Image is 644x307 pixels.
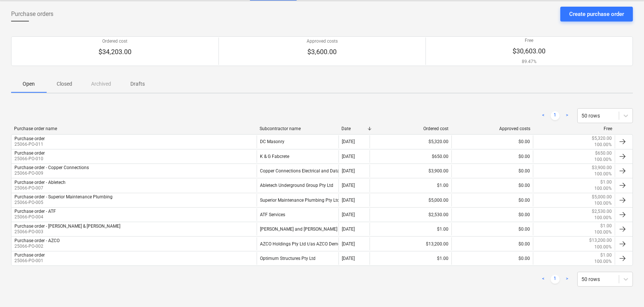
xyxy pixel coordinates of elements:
[257,252,338,265] div: Optimum Structures Pty Ltd
[563,275,571,284] a: Next page
[14,243,60,250] p: 25066-PO-002
[563,111,571,120] a: Next page
[14,194,113,199] div: Purchase order - Superior Maintenance Plumbing
[342,139,355,144] div: [DATE]
[257,165,338,177] div: Copper Connections Electrical and Data Solutions Pty Ltd
[342,154,355,159] div: [DATE]
[370,194,451,207] div: $5,000.00
[451,223,533,235] div: $0.00
[592,194,612,200] p: $5,000.00
[14,180,66,185] div: Purchase order - Abletech
[451,252,533,265] div: $0.00
[539,111,548,120] a: Previous page
[594,229,612,235] p: 100.00%
[551,275,560,284] a: Page 1 is your current page
[14,136,45,141] div: Purchase order
[14,141,45,148] p: 25066-PO-011
[600,223,612,229] p: $1.00
[342,227,355,232] div: [DATE]
[592,135,612,142] p: $5,320.00
[342,256,355,261] div: [DATE]
[129,80,147,88] p: Drafts
[14,165,89,170] div: Purchase order - Copper Connections
[257,179,338,192] div: Abletech Underground Group Pty Ltd
[451,179,533,192] div: $0.00
[370,135,451,148] div: $5,320.00
[600,252,612,258] p: $1.00
[513,59,546,65] p: 89.47%
[594,142,612,148] p: 100.00%
[342,241,355,247] div: [DATE]
[257,237,338,250] div: AZCO Holdings Pty Ltd t/as AZCO Demolition
[592,165,612,171] p: $3,900.00
[370,237,451,250] div: $13,200.00
[14,151,45,156] div: Purchase order
[56,80,73,88] p: Closed
[594,258,612,265] p: 100.00%
[607,271,644,307] iframe: Chat Widget
[595,150,612,156] p: $650.00
[451,135,533,148] div: $0.00
[14,238,60,243] div: Purchase order - AZCO
[260,126,336,131] div: Subcontractor name
[341,126,367,131] div: Date
[569,9,624,19] div: Create purchase order
[536,126,612,131] div: Free
[370,208,451,221] div: $2,530.00
[342,212,355,217] div: [DATE]
[451,194,533,207] div: $0.00
[307,38,338,44] p: Approved costs
[370,179,451,192] div: $1.00
[600,179,612,185] p: $1.00
[11,10,53,19] span: Purchase orders
[539,275,548,284] a: Previous page
[257,208,338,221] div: ATF Services
[99,47,131,56] p: $34,203.00
[257,150,338,163] div: K & G Fabcrete
[454,126,530,131] div: Approved costs
[370,223,451,235] div: $1.00
[257,135,338,148] div: DC Masonry
[14,252,45,258] div: Purchase order
[14,170,89,176] p: 25066-PO-009
[551,111,560,120] a: Page 1 is your current page
[594,200,612,207] p: 100.00%
[370,165,451,177] div: $3,900.00
[342,198,355,203] div: [DATE]
[99,38,131,44] p: Ordered cost
[14,258,45,264] p: 25066-PO-001
[14,156,45,162] p: 25066-PO-010
[451,237,533,250] div: $0.00
[451,150,533,163] div: $0.00
[14,214,56,220] p: 25066-PO-004
[370,252,451,265] div: $1.00
[257,223,338,235] div: [PERSON_NAME] and [PERSON_NAME]
[594,244,612,250] p: 100.00%
[370,150,451,163] div: $650.00
[592,208,612,215] p: $2,530.00
[451,208,533,221] div: $0.00
[594,171,612,177] p: 100.00%
[589,237,612,244] p: $13,200.00
[594,185,612,192] p: 100.00%
[14,199,113,206] p: 25066-PO-005
[373,126,448,131] div: Ordered cost
[451,165,533,177] div: $0.00
[513,37,546,44] p: Free
[14,209,56,214] div: Purchase order - ATF
[257,194,338,207] div: Superior Maintenance Plumbing Pty Ltd
[342,168,355,174] div: [DATE]
[594,156,612,163] p: 100.00%
[14,185,66,191] p: 25066-PO-007
[14,229,120,235] p: 25066-PO-003
[307,47,338,56] p: $3,600.00
[342,183,355,188] div: [DATE]
[560,7,633,22] button: Create purchase order
[14,126,254,131] div: Purchase order name
[20,80,38,88] p: Open
[513,47,546,56] p: $30,603.00
[594,215,612,221] p: 100.00%
[14,224,120,229] div: Purchase order - [PERSON_NAME] & [PERSON_NAME]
